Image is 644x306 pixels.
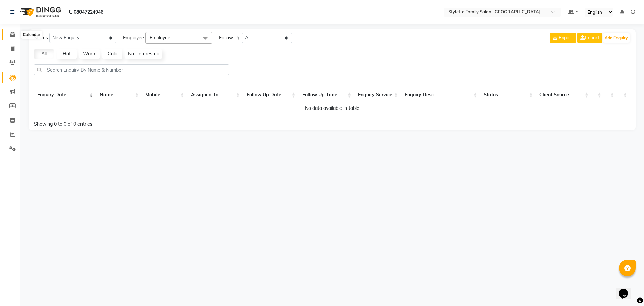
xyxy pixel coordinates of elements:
[34,117,276,128] div: Showing 0 to 0 of 0 entries
[150,35,170,41] span: Employee
[550,33,576,43] button: Export
[603,33,630,43] button: Add Enquiry
[187,88,243,102] th: Assigned To : activate to sort column ascending
[299,88,355,102] th: Follow Up Time : activate to sort column ascending
[605,88,618,102] th: : activate to sort column ascending
[559,35,573,41] span: Export
[34,64,229,75] input: Search Enquiry By Name & Number
[219,34,240,41] span: Follow Up
[355,88,401,102] th: Enquiry Service : activate to sort column ascending
[74,3,103,21] b: 08047224946
[536,88,592,102] th: Client Source: activate to sort column ascending
[17,3,63,21] img: logo
[96,88,142,102] th: Name: activate to sort column ascending
[102,49,122,59] a: Cold
[125,49,162,59] a: Not Interested
[21,31,42,39] div: Calendar
[79,49,100,59] a: Warm
[480,88,536,102] th: Status: activate to sort column ascending
[243,88,299,102] th: Follow Up Date: activate to sort column ascending
[34,49,54,59] a: All
[34,88,96,102] th: Enquiry Date: activate to sort column ascending
[123,34,144,41] span: Employee
[401,88,480,102] th: Enquiry Desc: activate to sort column ascending
[577,33,602,43] a: Import
[142,88,187,102] th: Mobile : activate to sort column ascending
[618,88,630,102] th: : activate to sort column ascending
[592,88,604,102] th: : activate to sort column ascending
[57,49,77,59] a: Hot
[34,102,630,115] td: No data available in table
[616,279,637,299] iframe: chat widget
